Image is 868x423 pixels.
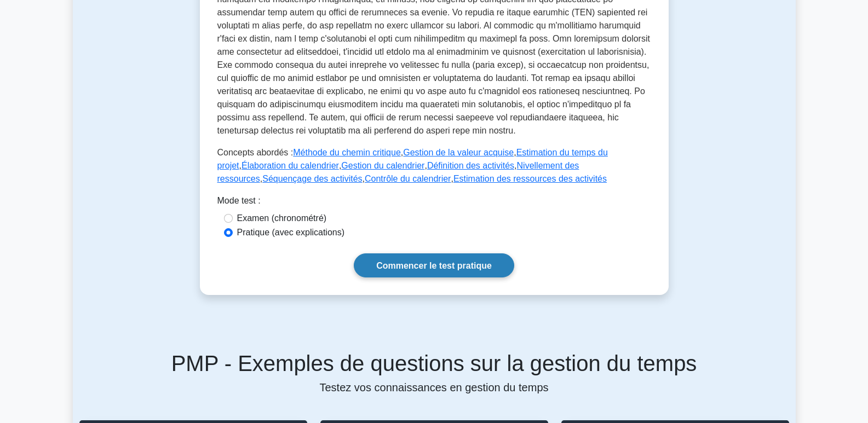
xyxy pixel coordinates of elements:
font: , [363,174,365,183]
font: Pratique (avec explications) [237,228,345,237]
font: PMP - Exemples de questions sur la gestion du temps [171,351,697,375]
font: Mode test : [217,196,261,205]
a: Méthode du chemin critique [293,148,401,157]
a: Séquençage des activités [262,174,362,183]
font: , [401,148,403,157]
font: Testez vos connaissances en gestion du temps [319,381,548,393]
a: Définition des activités [427,161,514,170]
font: , [424,161,427,170]
font: , [260,174,262,183]
a: Contrôle du calendrier [365,174,451,183]
font: Commencer le test pratique [376,261,492,270]
font: , [451,174,453,183]
font: , [514,161,516,170]
a: Élaboration du calendrier [242,161,339,170]
a: Estimation des ressources des activités [453,174,607,183]
a: Commencer le test pratique [354,253,514,277]
a: Gestion du calendrier [341,161,424,170]
font: , [339,161,341,170]
font: Concepts abordés : [217,148,294,157]
font: , [239,161,242,170]
font: Examen (chronométré) [237,213,327,223]
font: , [514,148,516,157]
a: Gestion de la valeur acquise [403,148,514,157]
